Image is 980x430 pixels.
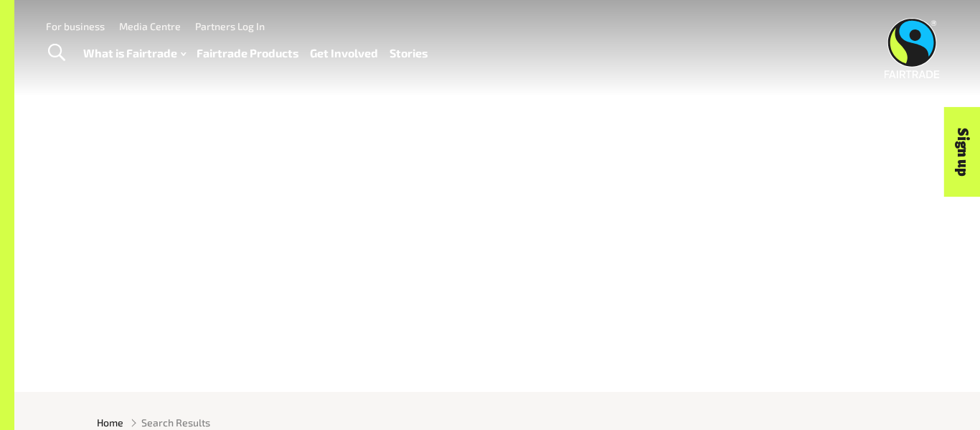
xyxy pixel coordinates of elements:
[885,18,940,78] img: Fairtrade Australia New Zealand logo
[390,43,428,64] a: Stories
[195,20,265,32] a: Partners Log In
[119,20,181,32] a: Media Centre
[83,43,186,64] a: What is Fairtrade
[310,43,378,64] a: Get Involved
[39,35,74,71] a: Toggle Search
[141,415,210,430] span: Search Results
[197,43,298,64] a: Fairtrade Products
[97,415,123,430] a: Home
[46,20,105,32] a: For business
